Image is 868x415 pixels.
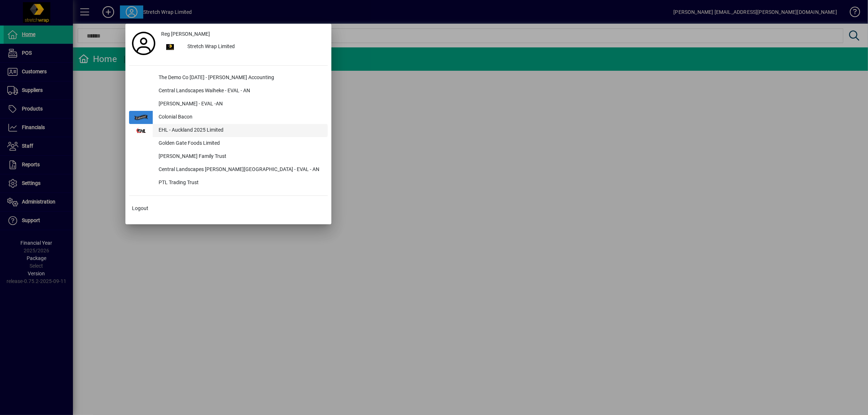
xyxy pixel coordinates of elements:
[153,71,328,85] div: The Demo Co [DATE] - [PERSON_NAME] Accounting
[132,205,148,212] span: Logout
[129,111,328,124] button: Colonial Bacon
[153,98,328,111] div: [PERSON_NAME] - EVAL -AN
[158,27,328,40] a: Reg [PERSON_NAME]
[129,37,158,50] a: Profile
[153,177,328,190] div: PTL Trading Trust
[129,124,328,137] button: EHL - Auckland 2025 Limited
[153,111,328,124] div: Colonial Bacon
[161,30,210,38] span: Reg [PERSON_NAME]
[129,137,328,150] button: Golden Gate Foods Limited
[158,40,328,54] button: Stretch Wrap Limited
[153,124,328,137] div: EHL - Auckland 2025 Limited
[153,150,328,163] div: [PERSON_NAME] Family Trust
[153,85,328,98] div: Central Landscapes Waiheke - EVAL - AN
[153,137,328,150] div: Golden Gate Foods Limited
[129,163,328,177] button: Central Landscapes [PERSON_NAME][GEOGRAPHIC_DATA] - EVAL - AN
[129,98,328,111] button: [PERSON_NAME] - EVAL -AN
[182,40,328,54] div: Stretch Wrap Limited
[129,177,328,190] button: PTL Trading Trust
[129,150,328,163] button: [PERSON_NAME] Family Trust
[153,163,328,177] div: Central Landscapes [PERSON_NAME][GEOGRAPHIC_DATA] - EVAL - AN
[129,202,328,215] button: Logout
[129,85,328,98] button: Central Landscapes Waiheke - EVAL - AN
[129,71,328,85] button: The Demo Co [DATE] - [PERSON_NAME] Accounting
